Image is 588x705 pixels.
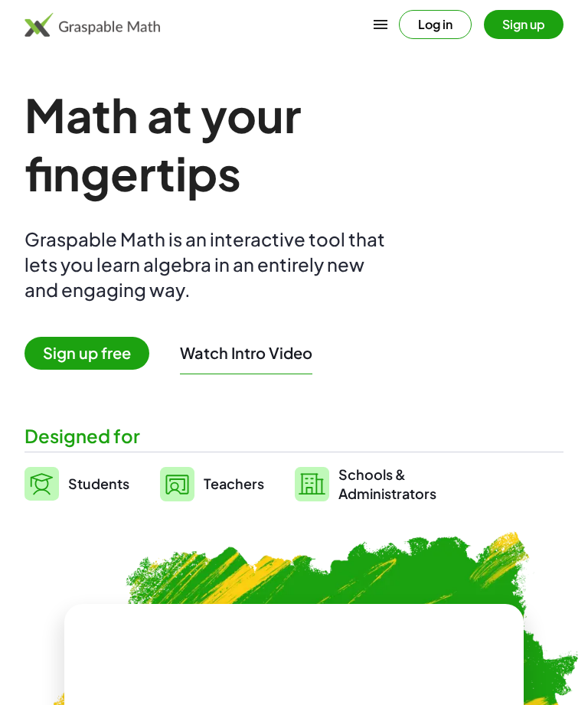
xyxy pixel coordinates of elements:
img: svg%3e [160,467,194,501]
button: Sign up [484,10,563,39]
img: svg%3e [24,467,59,501]
button: Watch Intro Video [180,343,312,363]
button: Log in [399,10,472,39]
a: Students [24,465,129,503]
span: Sign up free [24,337,149,370]
div: Designed for [24,423,563,449]
a: Teachers [160,465,264,503]
span: Schools & Administrators [338,465,436,503]
a: Schools &Administrators [295,465,436,503]
div: Graspable Math is an interactive tool that lets you learn algebra in an entirely new and engaging... [24,227,392,302]
span: Teachers [204,475,264,492]
span: Students [68,475,129,492]
img: svg%3e [295,467,329,501]
h1: Math at your fingertips [24,86,511,202]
